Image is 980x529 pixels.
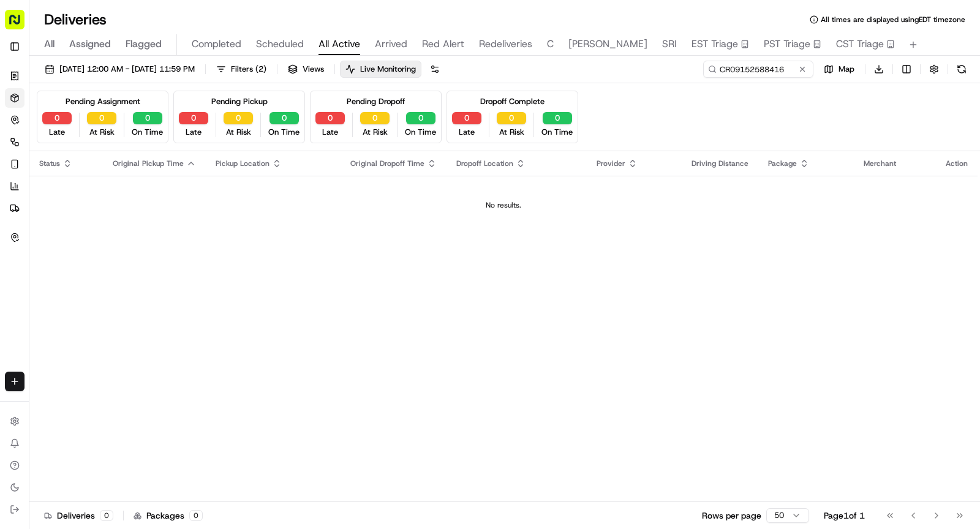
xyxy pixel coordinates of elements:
[456,159,513,168] span: Dropoff Location
[66,96,140,107] div: Pending Assignment
[447,91,578,143] div: Dropoff Complete0Late0At Risk0On Time
[224,112,253,124] button: 0
[37,91,168,143] div: Pending Assignment0Late0At Risk0On Time
[231,64,266,75] span: Filters
[87,112,116,124] button: 0
[543,112,572,124] button: 0
[100,510,113,521] div: 0
[662,37,677,51] span: SRI
[173,91,305,143] div: Pending Pickup0Late0At Risk0On Time
[39,61,200,78] button: [DATE] 12:00 AM - [DATE] 11:59 PM
[946,159,968,168] div: Action
[268,127,300,138] span: On Time
[821,15,965,24] span: All times are displayed using EDT timezone
[422,37,464,51] span: Red Alert
[839,64,854,75] span: Map
[34,200,973,210] div: No results.
[226,127,251,138] span: At Risk
[375,37,407,51] span: Arrived
[347,96,405,107] div: Pending Dropoff
[303,64,324,75] span: Views
[824,509,865,522] div: Page 1 of 1
[44,37,55,51] span: All
[44,509,113,522] div: Deliveries
[256,37,304,51] span: Scheduled
[480,96,545,107] div: Dropoff Complete
[836,37,884,51] span: CST Triage
[406,112,435,124] button: 0
[211,61,272,78] button: Filters(2)
[568,37,647,51] span: [PERSON_NAME]
[597,159,625,168] span: Provider
[702,509,761,522] p: Rows per page
[211,96,268,107] div: Pending Pickup
[216,159,269,168] span: Pickup Location
[315,112,345,124] button: 0
[703,61,813,78] input: Type to search
[133,112,162,124] button: 0
[497,112,526,124] button: 0
[179,112,208,124] button: 0
[499,127,524,138] span: At Risk
[255,64,266,75] span: ( 2 )
[953,61,970,78] button: Refresh
[69,37,111,51] span: Assigned
[269,112,299,124] button: 0
[405,127,436,138] span: On Time
[318,37,360,51] span: All Active
[541,127,573,138] span: On Time
[692,37,738,51] span: EST Triage
[189,510,203,521] div: 0
[192,37,241,51] span: Completed
[452,112,481,124] button: 0
[310,91,442,143] div: Pending Dropoff0Late0At Risk0On Time
[692,159,748,168] span: Driving Distance
[547,37,554,51] span: C
[186,127,202,138] span: Late
[360,112,390,124] button: 0
[764,37,810,51] span: PST Triage
[363,127,388,138] span: At Risk
[132,127,163,138] span: On Time
[768,159,797,168] span: Package
[818,61,860,78] button: Map
[322,127,338,138] span: Late
[360,64,416,75] span: Live Monitoring
[134,509,203,522] div: Packages
[59,64,195,75] span: [DATE] 12:00 AM - [DATE] 11:59 PM
[39,159,60,168] span: Status
[126,37,162,51] span: Flagged
[459,127,475,138] span: Late
[864,159,896,168] span: Merchant
[479,37,532,51] span: Redeliveries
[282,61,330,78] button: Views
[89,127,115,138] span: At Risk
[113,159,184,168] span: Original Pickup Time
[350,159,424,168] span: Original Dropoff Time
[340,61,421,78] button: Live Monitoring
[44,10,107,29] h1: Deliveries
[49,127,65,138] span: Late
[42,112,72,124] button: 0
